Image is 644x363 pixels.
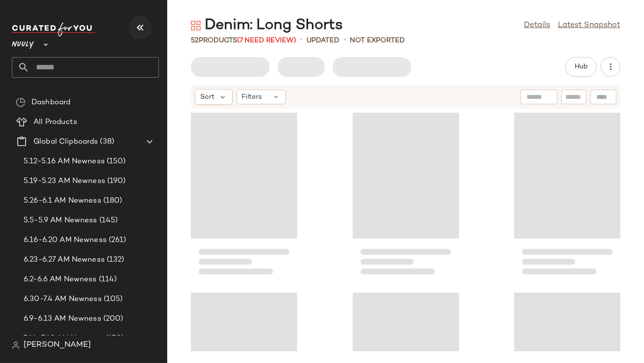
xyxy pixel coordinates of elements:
span: Hub [574,63,588,71]
span: (200) [101,313,123,325]
span: 5.19-5.23 AM Newness [24,176,105,187]
span: (190) [105,176,126,187]
div: Loading... [191,111,297,283]
span: Filters [242,92,262,102]
span: (132) [105,254,124,266]
a: Details [524,20,550,31]
span: (170) [104,333,124,344]
p: updated [307,35,339,46]
span: (150) [105,156,126,167]
span: Global Clipboards [33,136,98,148]
span: 6.2-6.6 AM Newness [24,274,97,285]
span: (38) [98,136,114,148]
span: 7.14-7.18 AM Newness [24,333,104,344]
span: (105) [102,294,123,305]
span: 6.16-6.20 AM Newness [24,235,107,246]
span: [PERSON_NAME] [24,339,91,351]
span: Nuuly [12,33,34,51]
span: 6.23-6.27 AM Newness [24,254,105,266]
span: • [343,34,346,46]
span: 6.9-6.13 AM Newness [24,313,101,325]
button: Hub [565,57,597,77]
span: Dashboard [31,97,70,108]
div: Loading... [514,111,620,283]
span: (261) [107,235,126,246]
img: svg%3e [191,21,201,30]
span: All Products [33,117,77,128]
div: Loading... [353,111,459,283]
span: Sort [200,92,215,102]
a: Latest Snapshot [558,20,620,31]
span: 6.30-7.4 AM Newness [24,294,102,305]
img: svg%3e [16,97,26,107]
span: (114) [97,274,117,285]
span: 5.26-6.1 AM Newness [24,195,101,207]
img: cfy_white_logo.C9jOOHJF.svg [12,23,95,36]
span: 5.5-5.9 AM Newness [24,215,97,226]
p: Not Exported [350,35,405,46]
span: (7 Need Review) [237,37,296,44]
div: Products [191,35,296,46]
span: 5.12-5.16 AM Newness [24,156,105,167]
div: Denim: Long Shorts [191,16,343,35]
span: (145) [97,215,118,226]
img: svg%3e [12,341,20,349]
span: • [300,34,303,46]
span: 52 [191,37,199,44]
span: (180) [101,195,123,207]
